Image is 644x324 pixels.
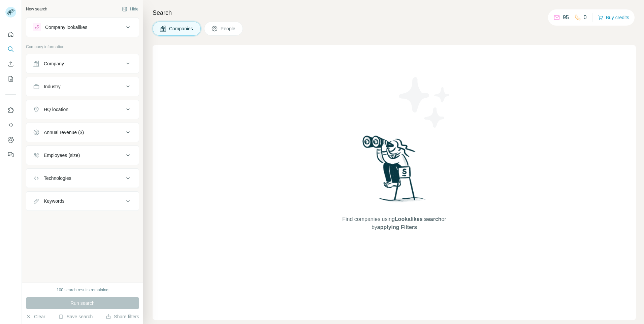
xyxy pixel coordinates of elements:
button: Employees (size) [26,147,139,163]
h4: Search [153,8,636,18]
div: Technologies [44,175,71,182]
button: HQ location [26,101,139,118]
button: My lists [5,73,16,85]
button: Company [26,56,139,72]
span: applying Filters [377,224,417,230]
div: Employees (size) [44,152,80,159]
button: Quick start [5,28,16,40]
div: Company lookalikes [45,24,87,31]
button: Save search [58,313,93,320]
button: Annual revenue ($) [26,124,139,140]
button: Share filters [106,313,139,320]
button: Clear [26,313,45,320]
button: Company lookalikes [26,19,139,35]
p: 0 [584,13,587,22]
button: Use Surfe API [5,119,16,131]
span: Find companies using or by [340,215,448,231]
div: HQ location [44,106,68,113]
p: 95 [563,13,569,22]
span: Lookalikes search [395,216,442,222]
button: Use Surfe on LinkedIn [5,104,16,116]
div: Annual revenue ($) [44,129,84,136]
button: Hide [117,4,143,14]
span: People [221,25,236,32]
p: Company information [26,44,139,50]
button: Keywords [26,193,139,209]
button: Feedback [5,149,16,161]
button: Search [5,43,16,55]
div: Company [44,60,64,67]
button: Dashboard [5,134,16,146]
div: New search [26,6,47,12]
button: Technologies [26,170,139,186]
div: 100 search results remaining [57,287,108,293]
button: Industry [26,78,139,95]
img: Surfe Illustration - Woman searching with binoculars [359,134,429,209]
div: Industry [44,83,61,90]
div: Keywords [44,198,64,204]
button: Enrich CSV [5,58,16,70]
span: Companies [169,25,194,32]
img: Surfe Illustration - Stars [394,72,455,133]
button: Buy credits [598,13,629,22]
